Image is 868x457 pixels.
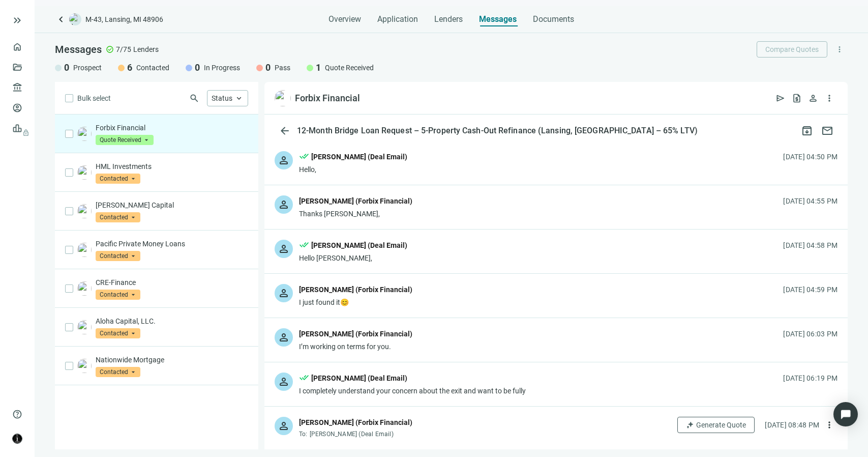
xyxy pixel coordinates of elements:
[278,198,290,211] span: person
[783,151,837,162] div: [DATE] 04:50 PM
[96,212,140,222] span: Contacted
[96,161,248,172] p: HML Investments
[96,277,248,288] p: CRE-Finance
[116,44,131,54] span: 7/75
[189,93,199,103] span: search
[817,121,837,141] button: mail
[204,63,240,73] span: In Progress
[96,251,140,261] span: Contacted
[136,63,169,73] span: Contacted
[77,127,92,141] img: 9c74dd18-5a3a-48e1-bbf5-cac8b8b48b2c
[64,62,69,74] span: 0
[789,90,805,106] button: request_quote
[783,373,837,384] div: [DATE] 06:19 PM
[278,287,290,299] span: person
[797,121,817,141] button: archive
[299,297,412,307] div: I just found it😊
[77,320,92,334] img: e3141642-d4f6-485e-9f1f-d98455ea0309
[96,239,248,249] p: Pacific Private Money Loans
[11,14,23,26] button: keyboard_double_arrow_right
[13,434,22,443] img: avatar
[106,45,114,53] span: check_circle
[792,93,802,103] span: request_quote
[278,243,290,255] span: person
[77,93,111,104] span: Bulk select
[77,204,92,218] img: 050ecbbc-33a4-4638-ad42-49e587a38b20
[821,90,837,106] button: more_vert
[299,209,412,219] div: Thanks [PERSON_NAME],
[295,126,700,136] div: 12-Month Bridge Loan Request – 5-Property Cash-Out Refinance (Lansing, [GEOGRAPHIC_DATA] – 65% LTV)
[479,14,517,24] span: Messages
[772,90,789,106] button: send
[831,41,848,58] button: more_vert
[278,376,290,388] span: person
[96,200,248,210] p: [PERSON_NAME] Capital
[96,328,140,338] span: Contacted
[73,63,102,73] span: Prospect
[805,90,821,106] button: person
[96,290,140,300] span: Contacted
[783,328,837,339] div: [DATE] 06:03 PM
[783,284,837,295] div: [DATE] 04:59 PM
[275,63,290,73] span: Pass
[821,125,833,137] span: mail
[12,409,22,419] span: help
[696,421,746,429] span: Generate Quote
[533,14,574,24] span: Documents
[212,94,232,102] span: Status
[311,373,407,384] div: [PERSON_NAME] (Deal Email)
[77,243,92,257] img: f0c8e67c-8c0e-4a2b-8b6b-48c2e6e563d8
[299,164,407,175] div: Hello,
[311,240,407,251] div: [PERSON_NAME] (Deal Email)
[311,151,407,162] div: [PERSON_NAME] (Deal Email)
[434,14,463,24] span: Lenders
[69,13,81,25] img: deal-logo
[824,93,834,103] span: more_vert
[299,341,412,352] div: I’m working on terms for you.
[835,45,844,54] span: more_vert
[824,420,834,430] span: more_vert
[278,154,290,166] span: person
[299,151,309,164] span: done_all
[801,125,813,137] span: archive
[133,44,159,54] span: Lenders
[299,373,309,386] span: done_all
[325,63,374,73] span: Quote Received
[316,62,321,74] span: 1
[299,328,412,339] div: [PERSON_NAME] (Forbix Financial)
[310,431,394,438] span: [PERSON_NAME] (Deal Email)
[328,14,361,24] span: Overview
[96,355,248,365] p: Nationwide Mortgage
[775,93,786,103] span: send
[783,195,837,207] div: [DATE] 04:55 PM
[279,125,291,137] span: arrow_back
[96,123,248,133] p: Forbix Financial
[783,240,837,251] div: [DATE] 04:58 PM
[299,253,407,263] div: Hello [PERSON_NAME],
[808,93,818,103] span: person
[55,13,67,25] a: keyboard_arrow_left
[77,359,92,373] img: 0bc39c7f-d7ad-4d55-b3db-8267c729b207
[195,62,200,74] span: 0
[275,90,291,106] img: 9c74dd18-5a3a-48e1-bbf5-cac8b8b48b2c
[55,43,102,55] span: Messages
[833,402,858,426] div: Open Intercom Messenger
[85,14,163,24] span: M-43, Lansing, MI 48906
[77,165,92,180] img: 384926dc-cb31-43a6-84c5-09bd79558510
[96,316,248,326] p: Aloha Capital, LLC.
[299,386,526,396] div: I completely understand your concern about the exit and want to be fully
[677,417,755,433] button: Generate Quote
[96,174,140,184] span: Contacted
[77,281,92,296] img: c3ca3172-0736-45a5-9f6c-d6e640231ee8
[299,417,412,428] div: [PERSON_NAME] (Forbix Financial)
[299,195,412,207] div: [PERSON_NAME] (Forbix Financial)
[299,430,412,438] div: To:
[96,367,140,377] span: Contacted
[265,62,271,74] span: 0
[295,92,360,104] div: Forbix Financial
[278,420,290,432] span: person
[299,284,412,295] div: [PERSON_NAME] (Forbix Financial)
[127,62,132,74] span: 6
